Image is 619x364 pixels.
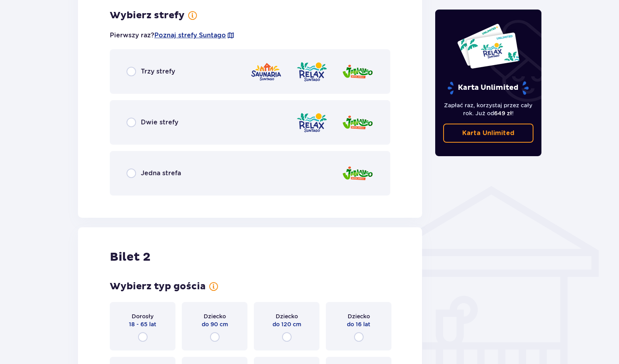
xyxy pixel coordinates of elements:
[296,111,328,134] img: Relax
[110,281,206,292] h3: Wybierz typ gościa
[296,60,328,83] img: Relax
[457,23,520,69] img: Dwie karty całoroczne do Suntago z napisem 'UNLIMITED RELAX', na białym tle z tropikalnymi liśćmi...
[250,60,282,83] img: Saunaria
[443,101,534,117] p: Zapłać raz, korzystaj przez cały rok. Już od !
[141,118,178,127] span: Dwie strefy
[462,129,514,137] p: Karta Unlimited
[141,169,181,178] span: Jedna strefa
[443,124,534,143] a: Karta Unlimited
[129,320,156,328] span: 18 - 65 lat
[110,250,150,265] h2: Bilet 2
[447,81,529,95] p: Karta Unlimited
[132,312,154,320] span: Dorosły
[342,111,374,134] img: Jamango
[276,312,298,320] span: Dziecko
[110,31,235,40] p: Pierwszy raz?
[348,312,370,320] span: Dziecko
[347,320,370,328] span: do 16 lat
[494,110,512,116] span: 649 zł
[154,31,226,40] a: Poznaj strefy Suntago
[342,162,374,185] img: Jamango
[110,10,185,21] h3: Wybierz strefy
[204,312,226,320] span: Dziecko
[141,67,175,76] span: Trzy strefy
[202,320,228,328] span: do 90 cm
[273,320,301,328] span: do 120 cm
[342,60,374,83] img: Jamango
